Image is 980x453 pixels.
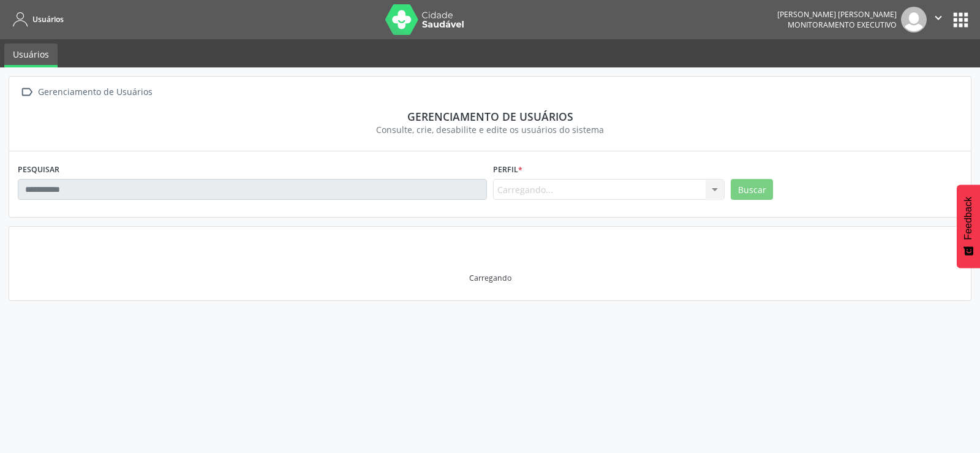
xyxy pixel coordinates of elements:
label: PESQUISAR [18,160,59,179]
i:  [18,83,36,101]
img: img [901,7,927,32]
a: Usuários [9,9,64,29]
button: apps [950,9,971,31]
div: Gerenciamento de Usuários [36,83,154,101]
span: Monitoramento Executivo [788,20,897,30]
i:  [932,11,945,25]
div: Gerenciamento de usuários [26,110,954,123]
a:  Gerenciamento de Usuários [18,83,154,101]
span: Feedback [963,197,974,240]
button: Buscar [731,179,773,200]
div: Consulte, crie, desabilite e edite os usuários do sistema [26,123,954,136]
button: Feedback - Mostrar pesquisa [957,185,980,268]
div: Carregando [469,273,511,283]
a: Usuários [4,44,58,67]
div: [PERSON_NAME] [PERSON_NAME] [777,9,897,20]
label: Perfil [493,160,522,179]
span: Usuários [32,14,64,25]
button:  [927,7,950,32]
